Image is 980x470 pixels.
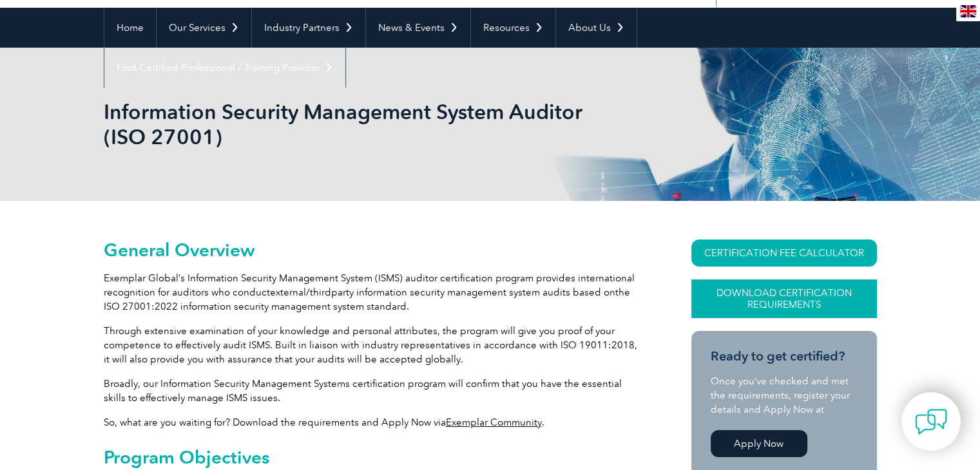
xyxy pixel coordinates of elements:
[252,8,365,48] a: Industry Partners
[556,8,637,48] a: About Us
[960,5,976,17] img: en
[471,8,555,48] a: Resources
[104,415,645,429] p: So, what are you waiting for? Download the requirements and Apply Now via .
[157,8,251,48] a: Our Services
[104,271,645,314] p: Exemplar Global’s Information Security Management System (ISMS) auditor certification program pro...
[104,324,645,366] p: Through extensive examination of your knowledge and personal attributes, the program will give yo...
[691,240,877,267] a: CERTIFICATION FEE CALCULATOR
[104,48,345,88] a: Find Certified Professional / Training Provider
[366,8,470,48] a: News & Events
[711,430,807,457] a: Apply Now
[711,374,858,417] p: Once you’ve checked and met the requirements, register your details and Apply Now at
[104,240,645,260] h2: General Overview
[711,348,858,364] h3: Ready to get certified?
[104,447,645,467] h2: Program Objectives
[915,406,947,438] img: contact-chat.png
[270,287,331,298] span: external/third
[331,287,615,298] span: party information security management system audits based on
[446,417,542,428] a: Exemplar Community
[691,279,877,318] a: Download Certification Requirements
[104,99,599,149] h1: Information Security Management System Auditor (ISO 27001)
[104,377,645,405] p: Broadly, our Information Security Management Systems certification program will confirm that you ...
[104,8,156,48] a: Home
